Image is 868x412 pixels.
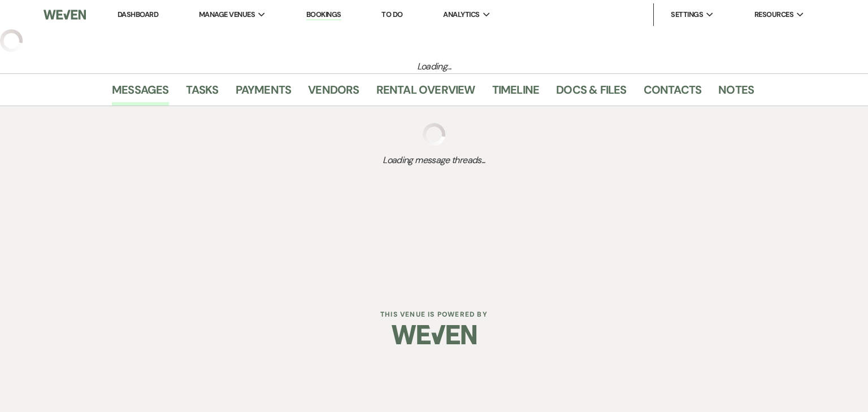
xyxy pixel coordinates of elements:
span: Manage Venues [199,9,255,20]
a: Tasks [186,81,219,106]
a: Messages [112,81,169,106]
span: Settings [671,9,703,20]
a: Notes [718,81,754,106]
img: Weven Logo [392,315,476,354]
a: Bookings [306,10,341,20]
a: To Do [381,10,402,19]
a: Docs & Files [556,81,626,106]
span: Loading message threads... [112,154,756,167]
a: Dashboard [118,10,158,19]
a: Rental Overview [376,81,475,106]
img: Weven Logo [44,3,86,27]
a: Timeline [492,81,540,106]
a: Payments [236,81,292,106]
span: Analytics [443,9,479,20]
a: Vendors [308,81,359,106]
span: Resources [754,9,793,20]
img: loading spinner [423,123,445,146]
a: Contacts [644,81,702,106]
